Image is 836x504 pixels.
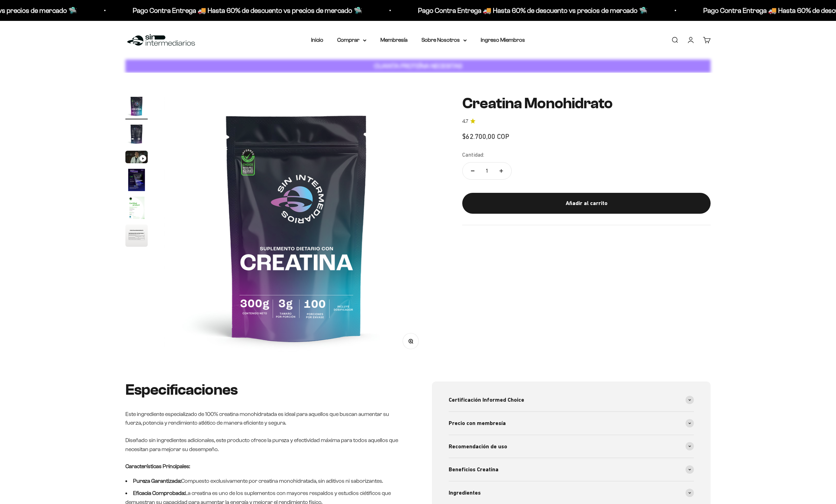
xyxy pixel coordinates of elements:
[481,37,525,43] a: Ingreso Miembros
[125,95,148,117] img: Creatina Monohidrato
[462,118,711,125] a: 4.74.7 de 5.0 estrellas
[117,5,346,16] p: Pago Contra Entrega 🚚 Hasta 60% de descuento vs precios de mercado 🛸
[133,478,181,484] strong: Pureza Garantizada:
[449,488,481,497] span: Ingredientes
[476,199,697,208] div: Añadir al carrito
[125,197,148,221] button: Ir al artículo 5
[449,442,507,451] span: Recomendación de uso
[449,458,694,481] summary: Beneficios Creatina
[449,435,694,458] summary: Recomendación de uso
[462,118,468,125] span: 4.7
[125,410,404,427] p: Este ingrediente especializado de 100% creatina monohidratada es ideal para aquellos que buscan a...
[463,163,483,179] button: Reducir cantidad
[462,131,509,142] sale-price: $62.700,00 COP
[133,490,185,496] strong: Eficacia Comprobada:
[449,412,694,435] summary: Precio con membresía
[462,150,484,159] label: Cantidad:
[374,62,462,70] strong: CUANTA PROTEÍNA NECESITAS
[164,95,429,359] img: Creatina Monohidrato
[125,436,404,454] p: Diseñado sin ingredientes adicionales, este producto ofrece la pureza y efectividad máxima para t...
[125,381,404,398] h2: Especificaciones
[125,123,148,147] button: Ir al artículo 2
[125,197,148,219] img: Creatina Monohidrato
[125,95,148,119] button: Ir al artículo 1
[311,37,323,43] a: Inicio
[449,419,506,428] span: Precio con membresía
[125,225,148,249] button: Ir al artículo 6
[449,465,498,474] span: Beneficios Creatina
[449,388,694,411] summary: Certificación Informed Choice
[380,37,408,43] a: Membresía
[125,225,148,247] img: Creatina Monohidrato
[449,395,524,404] span: Certificación Informed Choice
[491,163,511,179] button: Aumentar cantidad
[125,169,148,191] img: Creatina Monohidrato
[125,463,190,469] strong: Características Principales:
[125,477,404,486] li: Compuesto exclusivamente por creatina monohidratada, sin aditivos ni saborizantes.
[462,193,711,214] button: Añadir al carrito
[125,169,148,193] button: Ir al artículo 4
[125,151,148,165] button: Ir al artículo 3
[125,123,148,145] img: Creatina Monohidrato
[402,5,632,16] p: Pago Contra Entrega 🚚 Hasta 60% de descuento vs precios de mercado 🛸
[337,36,366,45] summary: Comprar
[421,36,467,45] summary: Sobre Nosotros
[462,95,711,112] h1: Creatina Monohidrato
